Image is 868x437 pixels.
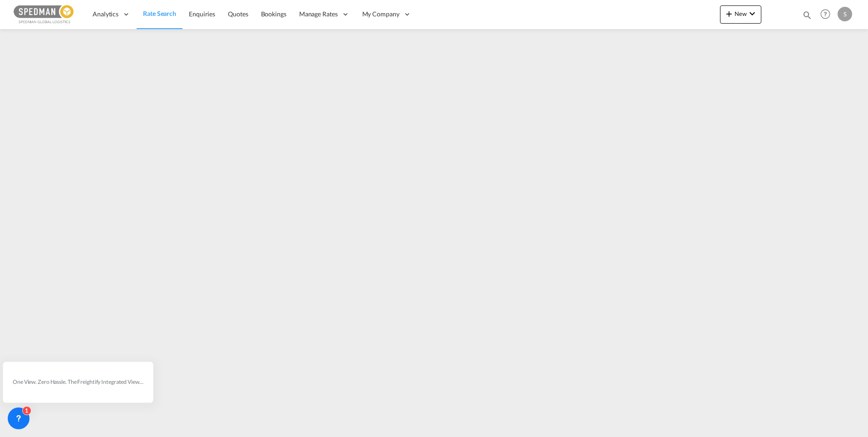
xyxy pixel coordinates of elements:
[724,10,758,17] span: New
[189,10,215,18] span: Enquiries
[261,10,286,18] span: Bookings
[362,10,399,19] span: My Company
[838,7,852,21] div: S
[720,5,761,24] button: icon-plus 400-fgNewicon-chevron-down
[14,4,75,25] img: c12ca350ff1b11efb6b291369744d907.png
[802,10,812,24] div: icon-magnify
[818,6,838,23] div: Help
[724,8,735,19] md-icon: icon-plus 400-fg
[143,10,176,17] span: Rate Search
[818,6,833,22] span: Help
[93,10,118,19] span: Analytics
[747,8,758,19] md-icon: icon-chevron-down
[802,10,812,20] md-icon: icon-magnify
[7,389,39,423] iframe: Chat
[299,10,338,19] span: Manage Rates
[228,10,248,18] span: Quotes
